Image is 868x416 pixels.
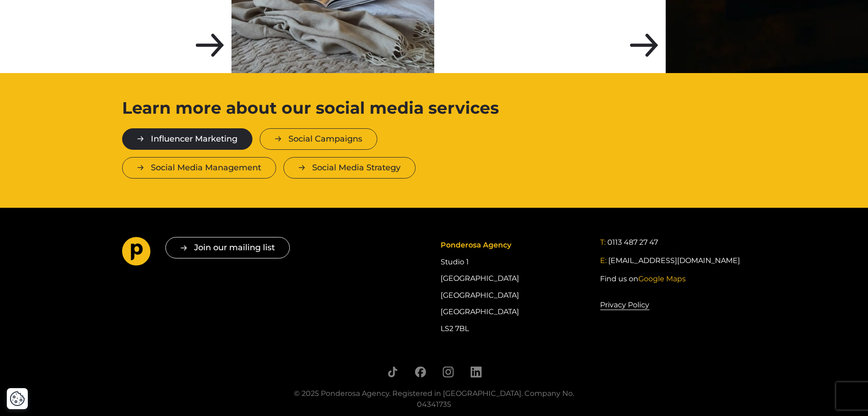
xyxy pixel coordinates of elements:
a: Social Media Management [122,157,276,179]
a: Influencer Marketing [122,128,252,150]
a: 0113 487 27 47 [607,237,658,248]
span: Google Maps [638,274,686,283]
div: © 2025 Ponderosa Agency. Registered in [GEOGRAPHIC_DATA]. Company No. 04341735 [282,388,587,410]
a: Go to homepage [122,237,151,269]
span: T: [600,238,606,247]
button: Cookie Settings [10,391,25,406]
a: Follow us on LinkedIn [470,366,482,378]
a: Follow us on Instagram [442,366,454,378]
a: Social Campaigns [260,128,377,150]
span: E: [600,256,606,265]
a: [EMAIL_ADDRESS][DOMAIN_NAME] [608,255,740,266]
a: Find us onGoogle Maps [600,274,686,284]
a: Follow us on Facebook [415,366,426,378]
span: Ponderosa Agency [441,241,511,249]
img: Revisit consent button [10,391,25,406]
button: Join our mailing list [165,237,290,258]
a: Social Media Strategy [283,157,416,179]
h2: Learn more about our social media services [122,102,534,114]
div: Studio 1 [GEOGRAPHIC_DATA] [GEOGRAPHIC_DATA] [GEOGRAPHIC_DATA] LS2 7BL [441,237,586,337]
a: Privacy Policy [600,299,649,311]
a: Follow us on TikTok [387,366,398,378]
